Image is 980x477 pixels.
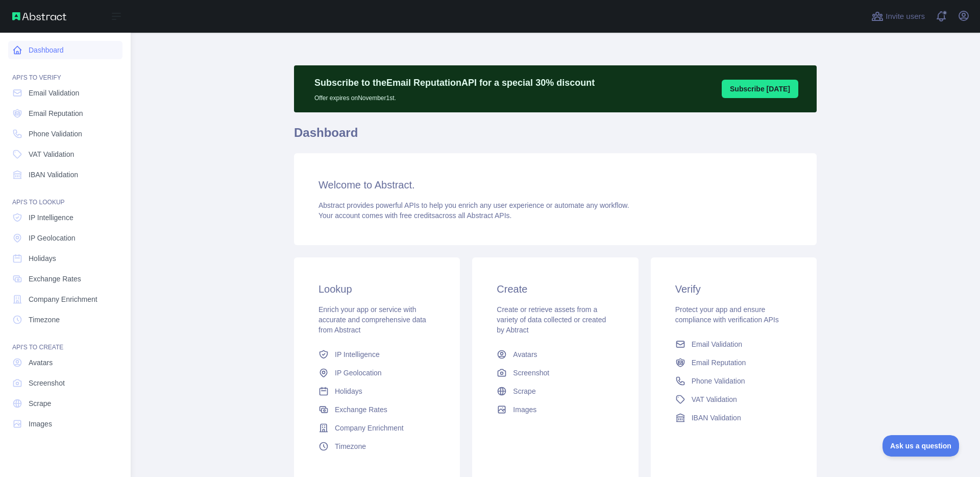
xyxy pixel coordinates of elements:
[8,331,122,351] div: API'S TO CREATE
[869,8,927,25] button: Invite users
[8,311,122,329] a: Timezone
[8,208,122,227] a: IP Intelligence
[318,178,792,192] h3: Welcome to Abstract.
[493,382,618,400] a: Scrape
[513,368,549,378] span: Screenshot
[8,165,122,184] a: IBAN Validation
[8,415,122,433] a: Images
[883,435,960,457] iframe: Toggle Customer Support
[29,129,82,139] span: Phone Validation
[8,229,122,247] a: IP Geolocation
[671,372,796,390] a: Phone Validation
[8,104,122,123] a: Email Reputation
[497,305,606,334] span: Create or retrieve assets from a variety of data collected or created by Abtract
[513,349,537,360] span: Avatars
[8,41,122,59] a: Dashboard
[29,419,52,429] span: Images
[314,76,595,90] p: Subscribe to the Email Reputation API for a special 30 % discount
[493,364,618,382] a: Screenshot
[314,345,439,364] a: IP Intelligence
[493,345,618,364] a: Avatars
[692,357,746,368] span: Email Reputation
[8,61,122,82] div: API'S TO VERIFY
[513,404,536,415] span: Images
[692,376,745,386] span: Phone Validation
[29,233,76,243] span: IP Geolocation
[318,282,435,296] h3: Lookup
[722,80,798,98] button: Subscribe [DATE]
[8,84,122,102] a: Email Validation
[513,386,535,396] span: Scrape
[29,398,51,409] span: Scrape
[8,145,122,163] a: VAT Validation
[29,315,60,325] span: Timezone
[335,423,404,433] span: Company Enrichment
[335,386,362,396] span: Holidays
[497,282,614,296] h3: Create
[12,12,66,20] img: Abstract API
[8,125,122,143] a: Phone Validation
[335,368,382,378] span: IP Geolocation
[29,170,78,180] span: IBAN Validation
[314,364,439,382] a: IP Geolocation
[29,212,73,223] span: IP Intelligence
[886,11,925,22] span: Invite users
[8,353,122,372] a: Avatars
[675,282,792,296] h3: Verify
[671,335,796,353] a: Email Validation
[29,378,65,388] span: Screenshot
[8,249,122,268] a: Holidays
[692,413,741,423] span: IBAN Validation
[671,353,796,372] a: Email Reputation
[335,349,380,360] span: IP Intelligence
[29,108,83,118] span: Email Reputation
[318,201,629,209] span: Abstract provides powerful APIs to help you enrich any user experience or automate any workflow.
[671,409,796,427] a: IBAN Validation
[29,253,56,264] span: Holidays
[314,90,595,102] p: Offer expires on November 1st.
[314,419,439,437] a: Company Enrichment
[314,382,439,400] a: Holidays
[335,441,366,451] span: Timezone
[335,404,387,415] span: Exchange Rates
[318,211,511,220] span: Your account comes with across all Abstract APIs.
[29,294,97,304] span: Company Enrichment
[8,186,122,206] div: API'S TO LOOKUP
[8,290,122,308] a: Company Enrichment
[29,357,53,368] span: Avatars
[8,374,122,392] a: Screenshot
[692,339,742,349] span: Email Validation
[314,437,439,456] a: Timezone
[29,274,81,284] span: Exchange Rates
[8,270,122,288] a: Exchange Rates
[29,88,79,98] span: Email Validation
[294,125,817,149] h1: Dashboard
[692,394,737,404] span: VAT Validation
[400,211,435,220] span: free credits
[493,400,618,419] a: Images
[314,400,439,419] a: Exchange Rates
[675,305,779,324] span: Protect your app and ensure compliance with verification APIs
[318,305,426,334] span: Enrich your app or service with accurate and comprehensive data from Abstract
[8,394,122,413] a: Scrape
[671,390,796,409] a: VAT Validation
[29,149,74,159] span: VAT Validation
